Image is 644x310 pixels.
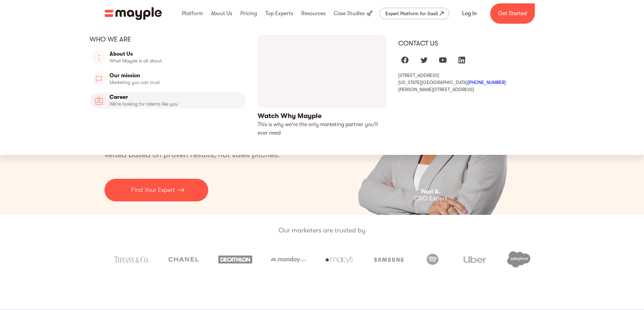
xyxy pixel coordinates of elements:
a: Mayple at LinkedIn [455,53,469,67]
div: Pricing [239,3,259,24]
div: About Us [209,3,234,24]
a: Find Your Expert [104,179,208,201]
p: Find Your Expert [131,186,175,195]
a: home [104,7,162,20]
div: Contact us [398,39,555,48]
img: youtube logo [439,56,447,64]
a: Mayple at Facebook [398,53,412,67]
a: [PHONE_NUMBER] [468,80,506,85]
a: Mayple at Youtube [436,53,450,67]
div: Resources [300,3,327,24]
img: Mayple logo [104,7,162,20]
div: Platform [180,3,205,24]
div: Expert Platform for SaaS [385,9,438,18]
a: Mayple at Twitter [417,53,431,67]
a: Get Started [490,3,535,24]
img: linkedIn [458,56,466,64]
div: Top Experts [264,3,295,24]
div: [STREET_ADDRESS] [US_STATE][GEOGRAPHIC_DATA] [PERSON_NAME][STREET_ADDRESS] [398,72,555,92]
img: facebook logo [401,56,409,64]
a: open lightbox [258,35,387,137]
a: Log In [454,5,485,22]
div: Who we are [90,35,246,44]
img: twitter logo [420,56,428,64]
a: Expert Platform for SaaS [380,8,449,19]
